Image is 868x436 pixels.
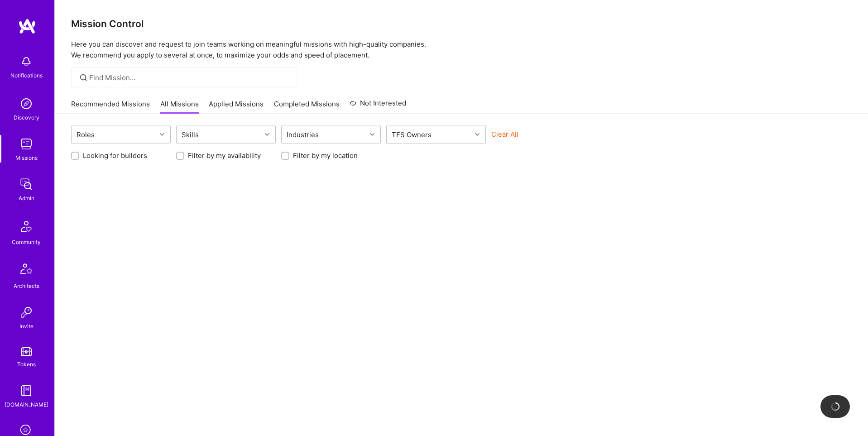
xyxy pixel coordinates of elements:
[350,98,406,114] a: Not Interested
[160,132,164,137] i: icon Chevron
[389,128,434,141] div: TFS Owners
[829,400,841,412] img: loading
[89,73,291,82] input: Find Mission...
[15,216,37,237] img: Community
[17,53,35,71] img: bell
[71,18,852,29] h3: Mission Control
[293,151,358,160] label: Filter by my location
[5,400,48,409] div: [DOMAIN_NAME]
[188,151,261,160] label: Filter by my availability
[17,359,36,369] div: Tokens
[71,99,150,114] a: Recommended Missions
[78,72,89,83] i: icon SearchGrey
[274,99,340,114] a: Completed Missions
[284,128,321,141] div: Industries
[10,71,43,80] div: Notifications
[15,153,38,163] div: Missions
[21,347,32,356] img: tokens
[17,135,35,153] img: teamwork
[209,99,264,114] a: Applied Missions
[179,128,201,141] div: Skills
[19,193,34,203] div: Admin
[160,99,199,114] a: All Missions
[17,175,35,193] img: admin teamwork
[18,18,36,34] img: logo
[12,237,41,247] div: Community
[17,303,35,321] img: Invite
[74,128,97,141] div: Roles
[14,113,39,122] div: Discovery
[17,95,35,113] img: discovery
[370,132,374,137] i: icon Chevron
[15,259,37,281] img: Architects
[83,151,147,160] label: Looking for builders
[475,132,480,137] i: icon Chevron
[17,382,35,400] img: guide book
[491,129,518,139] button: Clear All
[14,281,39,291] div: Architects
[71,39,852,61] p: Here you can discover and request to join teams working on meaningful missions with high-quality ...
[19,321,34,331] div: Invite
[265,132,269,137] i: icon Chevron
